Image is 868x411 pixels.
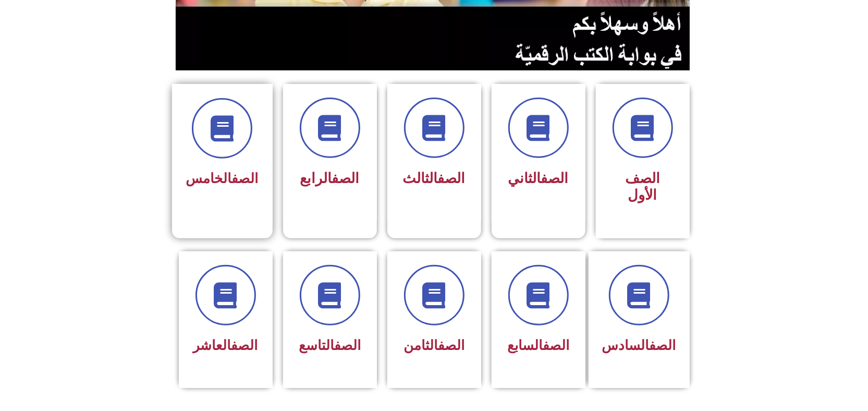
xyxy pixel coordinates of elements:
a: الصف [438,337,464,353]
a: الصف [232,171,259,186]
a: الصف [438,170,466,187]
a: الصف [231,337,258,353]
span: الثامن [404,337,464,353]
a: الصف [543,337,569,353]
span: الرابع [300,170,360,187]
span: السادس [602,337,676,353]
span: الثاني [508,170,569,187]
a: الصف [541,170,569,187]
span: الثالث [403,170,466,187]
a: الصف [334,337,361,353]
span: الخامس [186,171,259,186]
a: الصف [650,337,676,353]
span: الصف الأول [625,170,660,203]
span: التاسع [299,337,361,353]
span: العاشر [193,337,258,353]
a: الصف [332,170,360,187]
span: السابع [507,337,569,353]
